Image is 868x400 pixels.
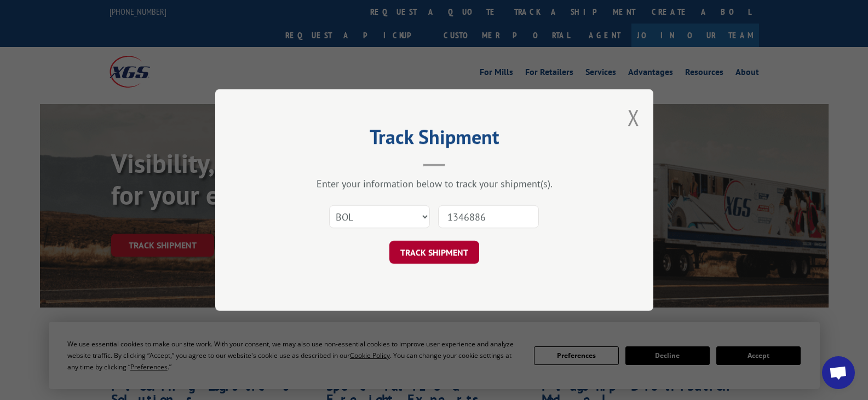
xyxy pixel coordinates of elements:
div: Enter your information below to track your shipment(s). [270,177,599,190]
input: Number(s) [438,205,539,228]
h2: Track Shipment [270,129,599,150]
button: TRACK SHIPMENT [389,241,479,264]
div: Open chat [822,356,855,389]
button: Close modal [628,103,640,132]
